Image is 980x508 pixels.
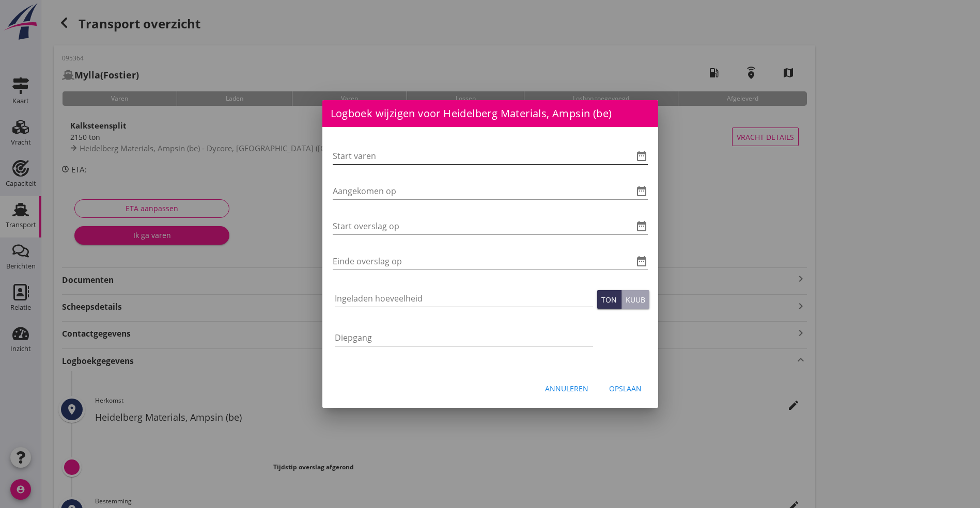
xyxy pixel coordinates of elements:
i: date_range [635,150,648,162]
button: Opslaan [601,379,650,398]
div: Kuub [626,294,645,305]
button: Kuub [621,290,649,309]
input: Start varen [333,148,619,164]
div: Logboek wijzigen voor Heidelberg Materials, Ampsin (be) [322,100,658,127]
button: Annuleren [537,379,597,398]
i: date_range [635,185,648,197]
input: Start overslag op [333,218,619,234]
input: Diepgang [335,329,593,346]
i: date_range [635,220,648,232]
button: Ton [597,290,621,309]
i: date_range [635,255,648,267]
input: Ingeladen hoeveelheid [335,290,593,307]
div: Ton [601,294,617,305]
input: Aangekomen op [333,183,619,199]
div: Annuleren [545,383,588,394]
input: Einde overslag op [333,253,619,269]
div: Opslaan [609,383,642,394]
